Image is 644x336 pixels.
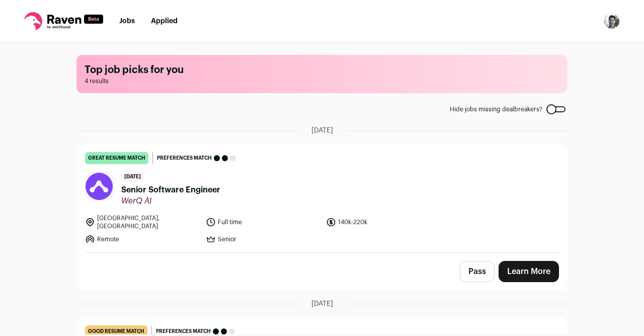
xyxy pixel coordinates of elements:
span: WerQ AI [121,196,220,206]
button: Open dropdown [604,13,620,29]
span: Senior Software Engineer [121,184,220,196]
li: Remote [85,234,200,244]
img: b5c3977b3c30a6e376ce00ee1ba96acb4c7c134633ca2d26d04a06c465285f95.png [86,173,113,200]
button: Pass [460,261,495,282]
span: Preferences match [157,153,212,163]
li: 140k-220k [326,214,441,230]
li: [GEOGRAPHIC_DATA], [GEOGRAPHIC_DATA] [85,214,200,230]
a: Applied [151,18,178,25]
li: Senior [206,234,320,244]
a: Learn More [499,261,559,282]
div: great resume match [85,152,148,164]
h1: Top job picks for you [85,63,559,77]
span: [DATE] [311,299,333,309]
li: Full time [206,214,320,230]
a: Jobs [119,18,135,25]
span: 4 results [85,77,559,85]
img: 19207836-medium_jpg [604,13,620,29]
span: [DATE] [311,125,333,136]
span: [DATE] [121,172,144,182]
a: great resume match Preferences match [DATE] Senior Software Engineer WerQ AI [GEOGRAPHIC_DATA], [... [77,144,567,252]
span: Hide jobs missing dealbreakers? [450,105,542,113]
